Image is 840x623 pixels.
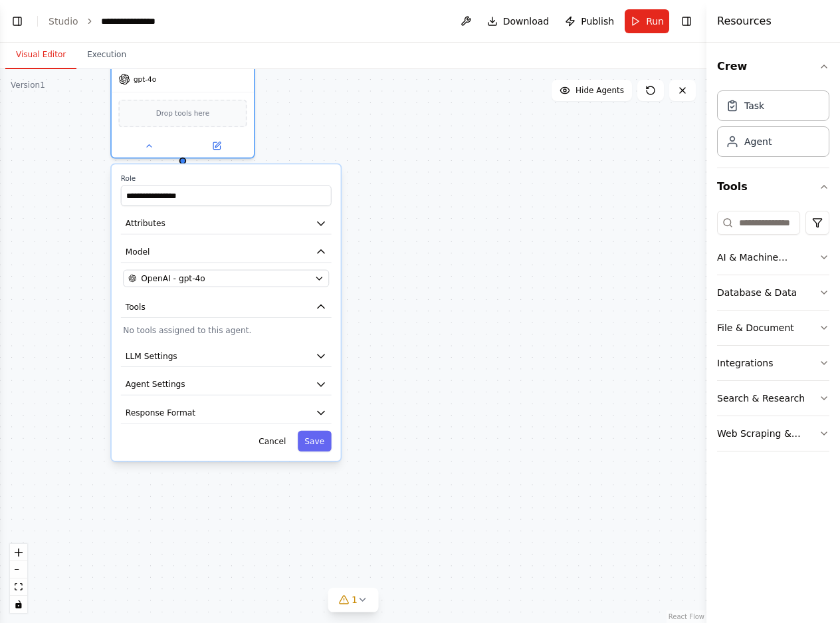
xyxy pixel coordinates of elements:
button: Web Scraping & Browsing [717,416,829,451]
span: Download [503,15,550,28]
span: Publish [581,15,614,28]
span: Drop tools here [156,108,210,119]
button: Model [121,241,332,263]
button: Execution [76,41,137,69]
button: Cancel [252,431,293,451]
div: Database & Data [717,286,797,299]
button: Tools [121,297,332,318]
button: zoom out [10,561,27,578]
span: 1 [352,593,358,606]
div: Tools [717,205,829,462]
button: Tools [717,168,829,205]
span: Tools [126,301,146,312]
div: Agent [744,135,772,148]
a: Studio [49,16,78,27]
button: fit view [10,578,27,596]
span: Hide Agents [576,85,624,96]
button: Agent Settings [121,374,332,395]
span: LLM Settings [126,350,177,362]
button: Hide Agents [552,80,632,101]
span: OpenAI - gpt-4o [141,273,205,284]
button: Show left sidebar [8,12,27,31]
button: Publish [560,9,619,33]
button: toggle interactivity [10,596,27,613]
p: No tools assigned to this agent. [123,324,329,336]
button: Integrations [717,346,829,380]
button: Visual Editor [5,41,76,69]
div: Integrations [717,356,773,370]
button: AI & Machine Learning [717,240,829,275]
button: Crew [717,48,829,85]
span: gpt-4o [134,74,156,84]
button: Attributes [121,213,332,234]
button: Database & Data [717,275,829,310]
span: Model [126,246,150,257]
div: React Flow controls [10,544,27,613]
label: Role [121,174,332,183]
button: Save [298,431,332,451]
div: Web Scraping & Browsing [717,427,819,440]
div: Crew [717,85,829,168]
div: gpt-4oDrop tools hereRoleAttributesModelOpenAI - gpt-4oToolsNo tools assigned to this agent.LLM S... [110,28,255,159]
div: Task [744,99,764,112]
button: Hide right sidebar [677,12,696,31]
div: File & Document [717,321,794,334]
a: React Flow attribution [669,613,704,620]
button: zoom in [10,544,27,561]
div: Search & Research [717,392,805,405]
button: 1 [328,588,379,612]
button: Search & Research [717,381,829,416]
button: LLM Settings [121,346,332,367]
button: Response Format [121,402,332,424]
button: File & Document [717,311,829,345]
button: Open in side panel [184,139,249,153]
span: Attributes [126,217,165,229]
span: Agent Settings [126,378,185,390]
button: Run [625,9,669,33]
span: Run [646,15,664,28]
div: AI & Machine Learning [717,251,819,264]
span: Response Format [126,407,195,418]
h4: Resources [717,13,772,29]
nav: breadcrumb [49,15,167,28]
button: OpenAI - gpt-4o [123,270,329,287]
button: Download [482,9,555,33]
div: Version 1 [11,80,45,90]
